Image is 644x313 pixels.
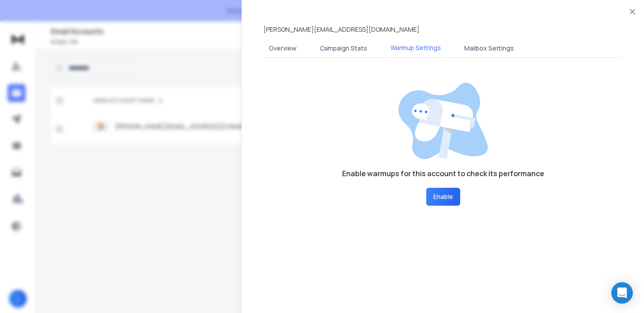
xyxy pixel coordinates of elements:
[611,282,633,304] div: Open Intercom Messenger
[459,38,519,58] button: Mailbox Settings
[263,38,302,58] button: Overview
[342,168,544,179] h1: Enable warmups for this account to check its performance
[385,38,446,59] button: Warmup Settings
[398,83,488,159] img: image
[426,188,460,206] button: Enable
[314,38,373,58] button: Campaign Stats
[263,25,419,34] p: [PERSON_NAME][EMAIL_ADDRESS][DOMAIN_NAME]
